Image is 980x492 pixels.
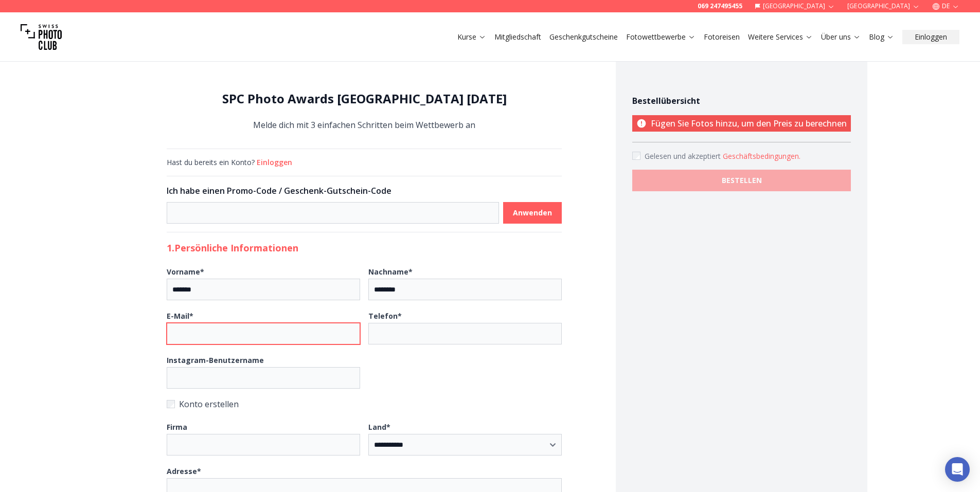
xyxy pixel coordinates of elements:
[632,95,851,107] h4: Bestellübersicht
[167,157,562,168] div: Hast du bereits ein Konto?
[167,400,175,408] input: Konto erstellen
[257,157,292,168] button: Einloggen
[368,434,562,455] select: Land*
[945,457,970,482] div: Open Intercom Messenger
[744,30,817,44] button: Weitere Services
[549,32,618,42] a: Geschenkgutscheine
[817,30,865,44] button: Über uns
[167,185,562,197] h3: Ich habe einen Promo-Code / Geschenk-Gutschein-Code
[622,30,700,44] button: Fotowettbewerbe
[167,267,204,277] b: Vorname *
[167,397,562,411] label: Konto erstellen
[722,175,762,186] b: BESTELLEN
[21,16,62,58] img: Swiss photo club
[700,30,744,44] button: Fotoreisen
[503,202,562,224] button: Anwenden
[167,90,562,132] div: Melde dich mit 3 einfachen Schritten beim Wettbewerb an
[167,367,360,389] input: Instagram-Benutzername
[368,279,562,300] input: Nachname*
[748,32,813,42] a: Weitere Services
[457,32,486,42] a: Kurse
[645,151,723,161] span: Gelesen und akzeptiert
[167,434,360,455] input: Firma
[632,170,851,191] button: BESTELLEN
[368,267,413,277] b: Nachname *
[167,466,201,476] b: Adresse *
[632,115,851,132] p: Fügen Sie Fotos hinzu, um den Preis zu berechnen
[368,323,562,344] input: Telefon*
[167,90,562,107] h1: SPC Photo Awards [GEOGRAPHIC_DATA] [DATE]
[723,151,800,161] button: Accept termsGelesen und akzeptiert
[167,323,360,344] input: E-Mail*
[869,32,894,42] a: Blog
[490,30,545,44] button: Mitgliedschaft
[494,32,541,42] a: Mitgliedschaft
[167,241,562,255] h2: 1. Persönliche Informationen
[368,311,402,321] b: Telefon *
[167,311,193,321] b: E-Mail *
[513,208,552,218] b: Anwenden
[865,30,898,44] button: Blog
[167,279,360,300] input: Vorname*
[632,152,640,160] input: Accept terms
[626,32,696,42] a: Fotowettbewerbe
[821,32,861,42] a: Über uns
[902,30,959,44] button: Einloggen
[167,355,264,365] b: Instagram-Benutzername
[368,422,390,432] b: Land *
[167,422,187,432] b: Firma
[704,32,740,42] a: Fotoreisen
[698,2,742,10] a: 069 247495455
[545,30,622,44] button: Geschenkgutscheine
[453,30,490,44] button: Kurse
